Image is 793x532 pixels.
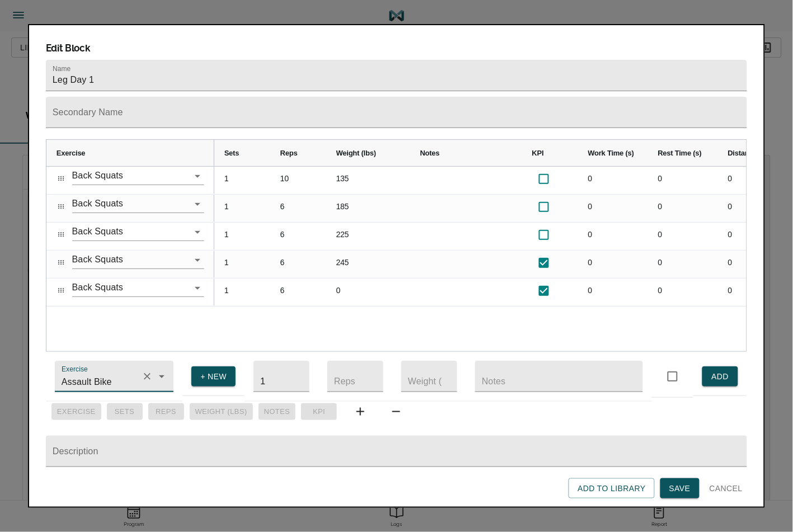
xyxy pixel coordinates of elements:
div: 0 [648,195,718,222]
button: + NEW [191,366,236,387]
div: 0 [648,223,718,250]
span: Cancel [710,482,743,496]
span: Weight (lbs) [336,149,376,157]
div: 6 [270,195,326,222]
div: 0 [578,223,648,250]
input: Sets [254,361,309,392]
button: Open [190,224,205,240]
div: 0 [578,279,648,306]
div: 135 [326,167,410,194]
div: 0 [648,251,718,278]
span: Notes [420,149,440,157]
div: 1 [214,167,270,194]
h3: Edit Block [46,42,747,54]
button: Add to Library [569,478,655,499]
div: 0 [326,279,410,306]
div: 1 [214,195,270,222]
span: Work Time (s) [588,149,634,157]
div: 0 [578,195,648,222]
div: 1 [214,223,270,250]
div: 6 [270,251,326,278]
span: KPI [532,149,544,157]
div: 10 [270,167,326,194]
input: Weight (lbs) [401,361,457,392]
span: ADD [711,370,729,384]
span: Distance (m) [728,149,770,157]
span: + NEW [200,370,227,384]
button: Open [190,168,205,184]
div: 6 [270,279,326,306]
div: 245 [326,251,410,278]
div: 1 [214,279,270,306]
div: 0 [578,251,648,278]
span: Sets [224,149,240,157]
div: 0 [648,167,718,194]
div: 225 [326,223,410,250]
button: Save [660,478,700,499]
input: Notes [475,361,643,392]
button: Open [190,280,205,296]
div: 185 [326,195,410,222]
div: 6 [270,223,326,250]
span: Rest Time (s) [658,149,702,157]
div: 0 [578,167,648,194]
button: Open [190,252,205,268]
input: Reps [327,361,383,392]
button: ADD [702,366,738,387]
button: Clear [139,369,155,384]
span: Save [669,482,691,496]
span: Exercise [57,149,86,157]
button: Open [190,196,205,212]
button: Open [154,369,170,384]
div: 0 [648,279,718,306]
span: Add to Library [578,482,646,496]
span: Reps [280,149,298,157]
div: 1 [214,251,270,278]
button: Cancel [705,478,747,499]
